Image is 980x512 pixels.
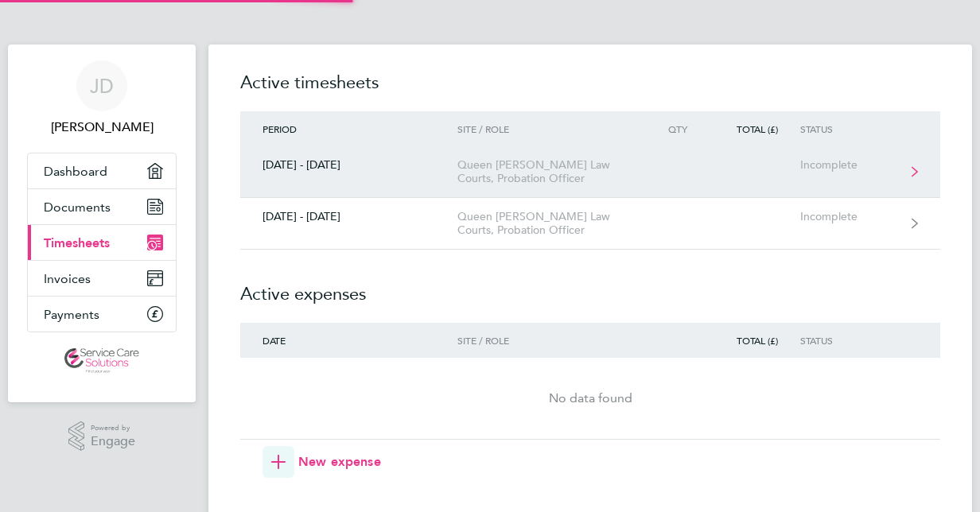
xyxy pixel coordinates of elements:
div: [DATE] - [DATE] [240,158,457,172]
a: Powered byEngage [68,421,136,452]
span: Documents [44,200,111,215]
a: Documents [28,189,176,224]
div: Qty [640,123,710,134]
a: JD[PERSON_NAME] [27,60,177,137]
span: New expense [298,452,381,471]
span: Invoices [44,271,91,286]
a: Timesheets [28,225,176,260]
div: Total (£) [710,335,800,346]
h2: Active expenses [240,250,940,323]
a: Invoices [28,261,176,296]
span: Engage [91,435,135,448]
div: Incomplete [800,158,898,172]
span: Dashboard [44,164,107,179]
div: Date [240,335,457,346]
div: Site / Role [457,123,640,134]
button: New expense [262,446,381,478]
div: Queen [PERSON_NAME] Law Courts, Probation Officer [457,158,640,185]
a: Dashboard [28,153,176,188]
a: [DATE] - [DATE]Queen [PERSON_NAME] Law Courts, Probation OfficerIncomplete [240,146,940,198]
span: Powered by [91,421,135,435]
span: JD [90,76,114,96]
div: Status [800,123,898,134]
h2: Active timesheets [240,70,940,111]
a: Payments [28,297,176,332]
div: No data found [240,389,940,408]
span: Jaspal Dhaliwal [27,118,177,137]
a: Go to home page [27,348,177,374]
div: Total (£) [710,123,800,134]
div: Status [800,335,898,346]
span: Timesheets [44,235,110,250]
div: Queen [PERSON_NAME] Law Courts, Probation Officer [457,210,640,237]
div: Incomplete [800,210,898,223]
div: [DATE] - [DATE] [240,210,457,223]
div: Site / Role [457,335,640,346]
nav: Main navigation [8,45,196,402]
span: Period [262,122,297,135]
img: servicecare-logo-retina.png [64,348,139,374]
a: [DATE] - [DATE]Queen [PERSON_NAME] Law Courts, Probation OfficerIncomplete [240,198,940,250]
span: Payments [44,307,99,322]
